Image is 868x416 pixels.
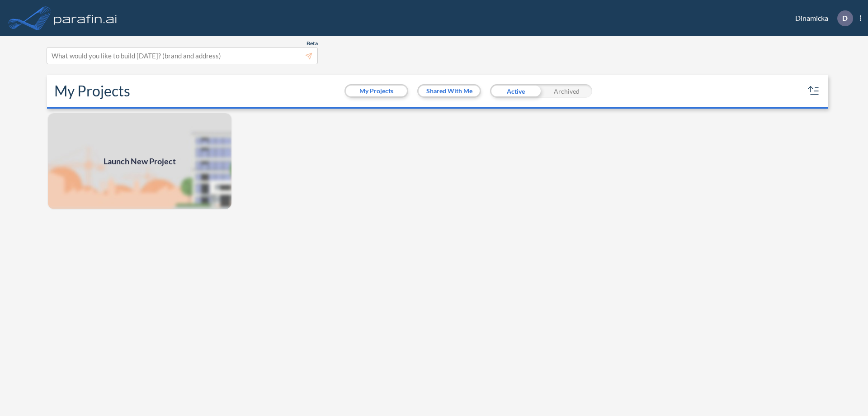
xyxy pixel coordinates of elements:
[541,84,592,98] div: Archived
[54,82,130,100] h2: My Projects
[47,112,232,210] a: Launch New Project
[490,84,541,98] div: Active
[47,112,232,210] img: add
[307,40,318,47] span: Beta
[782,10,861,26] div: Dinamicka
[842,14,848,22] p: D
[52,9,119,27] img: logo
[104,155,176,167] span: Launch New Project
[807,84,821,98] button: sort
[419,86,480,96] button: Shared With Me
[346,86,407,96] button: My Projects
